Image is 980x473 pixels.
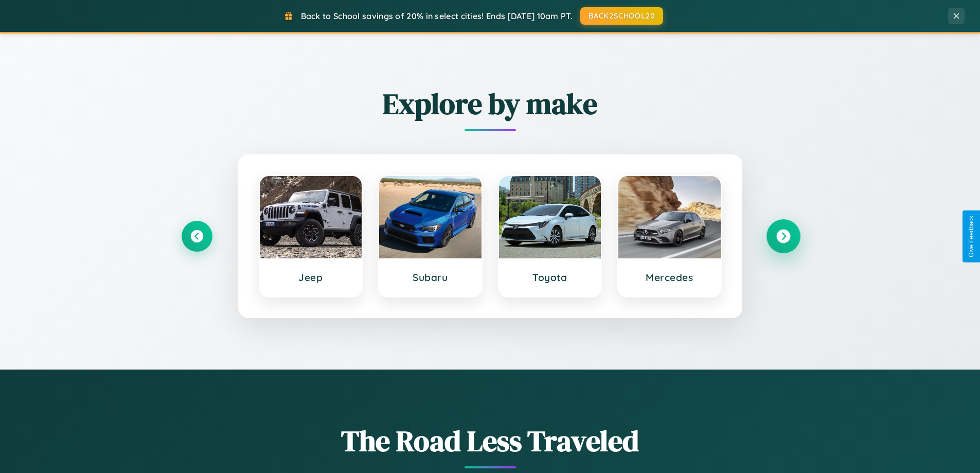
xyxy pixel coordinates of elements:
[509,271,591,284] h3: Toyota
[301,11,573,21] span: Back to School savings of 20% in select cities! Ends [DATE] 10am PT.
[182,84,799,124] h2: Explore by make
[182,421,799,461] h1: The Road Less Traveled
[629,271,710,284] h3: Mercedes
[968,216,975,257] div: Give Feedback
[389,271,471,284] h3: Subaru
[270,271,352,284] h3: Jeep
[580,7,663,25] button: BACK2SCHOOL20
